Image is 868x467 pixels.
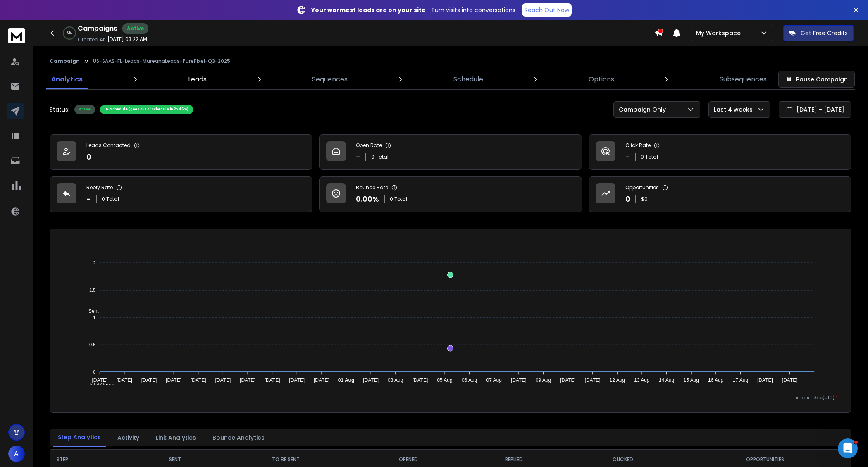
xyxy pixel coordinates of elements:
[93,315,96,320] tspan: 1
[312,74,348,84] p: Sequences
[93,260,96,265] tspan: 2
[122,23,148,34] div: Active
[453,74,483,84] p: Schedule
[141,377,157,383] tspan: [DATE]
[356,151,360,163] p: -
[390,196,407,203] p: 0 Total
[117,377,132,383] tspan: [DATE]
[8,446,25,462] button: A
[63,395,838,401] p: x-axis : Date(UTC)
[684,377,699,383] tspan: 15 Aug
[265,377,280,383] tspan: [DATE]
[51,74,83,84] p: Analytics
[413,377,428,383] tspan: [DATE]
[714,105,756,114] p: Last 4 weeks
[311,6,426,14] strong: Your warmest leads are on your site
[437,377,453,383] tspan: 05 Aug
[100,105,193,114] div: In-Schedule (goes out of schedule in 2h 46m)
[589,134,851,170] a: Click Rate-0 Total
[78,24,117,33] h1: Campaigns
[363,377,379,383] tspan: [DATE]
[93,58,230,64] p: US-SAAS-FL-Leads-MureanaLeads-PurePixel-Q3-2025
[589,176,851,212] a: Opportunities0$0
[708,377,723,383] tspan: 16 Aug
[356,184,388,191] p: Bounce Rate
[783,25,854,41] button: Get Free Credits
[486,377,502,383] tspan: 07 Aug
[778,71,855,88] button: Pause Campaign
[625,142,651,149] p: Click Rate
[92,377,108,383] tspan: [DATE]
[50,176,312,212] a: Reply Rate-0 Total
[782,377,798,383] tspan: [DATE]
[641,196,648,203] p: $ 0
[356,193,379,205] p: 0.00 %
[625,184,659,191] p: Opportunities
[589,74,614,84] p: Options
[619,105,669,114] p: Campaign Only
[838,438,858,458] iframe: Intercom live chat
[50,134,312,170] a: Leads Contacted0
[89,288,95,293] tspan: 1.5
[634,377,650,383] tspan: 13 Aug
[371,154,389,160] p: 0 Total
[659,377,674,383] tspan: 14 Aug
[86,151,91,163] p: 0
[511,377,527,383] tspan: [DATE]
[86,142,131,149] p: Leads Contacted
[560,377,576,383] tspan: [DATE]
[625,193,630,205] p: 0
[733,377,748,383] tspan: 17 Aug
[188,74,207,84] p: Leads
[289,377,305,383] tspan: [DATE]
[166,377,182,383] tspan: [DATE]
[720,74,767,84] p: Subsequences
[102,196,119,203] p: 0 Total
[53,428,106,447] button: Step Analytics
[50,105,69,114] p: Status:
[82,382,115,388] span: Total Opens
[462,377,477,383] tspan: 06 Aug
[107,36,147,43] p: [DATE] 03:22 AM
[610,377,625,383] tspan: 12 Aug
[151,429,201,447] button: Link Analytics
[112,429,144,447] button: Activity
[641,154,658,160] p: 0 Total
[307,69,353,89] a: Sequences
[696,29,744,37] p: My Workspace
[319,134,582,170] a: Open Rate-0 Total
[46,69,88,89] a: Analytics
[448,69,488,89] a: Schedule
[314,377,329,383] tspan: [DATE]
[525,6,569,14] p: Reach Out Now
[74,105,95,114] div: Active
[338,377,355,383] tspan: 01 Aug
[240,377,255,383] tspan: [DATE]
[584,69,619,89] a: Options
[522,3,572,17] a: Reach Out Now
[585,377,601,383] tspan: [DATE]
[757,377,773,383] tspan: [DATE]
[8,28,25,43] img: logo
[191,377,206,383] tspan: [DATE]
[207,429,269,447] button: Bounce Analytics
[715,69,772,89] a: Subsequences
[183,69,212,89] a: Leads
[78,36,106,43] p: Created At:
[311,6,515,14] p: – Turn visits into conversations
[536,377,551,383] tspan: 09 Aug
[93,369,96,374] tspan: 0
[86,193,91,205] p: -
[625,151,630,163] p: -
[89,342,95,347] tspan: 0.5
[86,184,113,191] p: Reply Rate
[801,29,848,37] p: Get Free Credits
[356,142,382,149] p: Open Rate
[50,58,80,64] button: Campaign
[779,101,851,118] button: [DATE] - [DATE]
[82,308,99,314] span: Sent
[319,176,582,212] a: Bounce Rate0.00%0 Total
[215,377,231,383] tspan: [DATE]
